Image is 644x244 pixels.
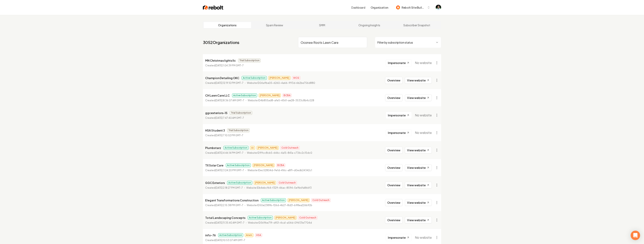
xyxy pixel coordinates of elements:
[215,204,243,207] time: [DATE] 2:15:38 PM GMT-7
[311,198,331,202] span: Cold Outreach
[226,163,251,167] span: Active Subscription
[205,198,259,203] p: Elegant Transformations Construction
[259,93,281,97] span: [PERSON_NAME]
[257,146,279,150] span: [PERSON_NAME]
[205,99,244,102] p: Created
[368,4,391,11] button: Organization
[204,22,251,28] a: Organizations
[351,5,365,9] a: Dashboard
[436,5,441,10] img: Arwin Rahmatpanah
[298,216,317,220] span: Cold Outreach
[388,236,406,239] span: Impersonate
[238,58,261,62] span: Trial Subscription
[252,163,275,167] span: [PERSON_NAME]
[223,146,249,150] span: Active Subscription
[205,151,243,155] p: Created
[205,58,236,63] p: MN Christmas lights llc
[405,199,432,206] a: View website
[248,221,312,225] p: Website ID 569be719-df01-4ca1-a54d-096131e7704d
[205,163,223,168] p: TX Solar Care
[230,111,252,115] span: Trial Subscription
[205,180,225,185] p: GGC Exteriors
[205,93,230,98] p: CH Lawn Care LLC
[215,81,243,84] time: [DATE] 12:19:10 PM GMT-7
[415,130,432,135] span: No website
[205,168,244,172] p: Created
[248,168,312,172] p: Website ID ec52804d-9e1d-416c-a8f1-d0edb24342c1
[205,64,244,68] p: Created
[205,133,243,137] p: Created
[385,199,403,206] button: Overview
[215,239,245,242] time: [DATE] 10:53:07 AM GMT-7
[205,145,221,150] p: Plumbstarz
[386,59,412,66] button: Impersonate
[386,112,412,119] button: Impersonate
[268,76,290,80] span: [PERSON_NAME]
[246,186,312,190] p: Website ID b4ebcf64-f329-46ac-8594-5e9b6fa866f3
[242,76,267,80] span: Active Subscription
[282,93,292,97] span: BCBA
[227,181,252,185] span: Active Subscription
[215,186,243,189] time: [DATE] 2:18:27 PM GMT-7
[215,64,244,67] time: [DATE] 1:04:39 PM GMT-7
[278,181,297,185] span: Cold Outreach
[215,99,244,102] time: [DATE] 8:36:07 AM GMT-7
[247,203,312,207] p: Website ID 50e2389b-f26d-4b27-8d21-b98ea226b92b
[205,186,243,190] p: Created
[205,215,245,220] p: Total Landscaping Concepts
[254,181,276,185] span: [PERSON_NAME]
[215,221,244,224] time: [DATE] 11:35:40 AM GMT-7
[247,81,315,85] p: Website ID 06a9ba05-6260-4a66-993d-6b2be756d880
[298,37,367,48] input: Search by name or ID
[205,81,243,85] p: Created
[205,221,244,225] p: Created
[385,164,403,171] button: Overview
[415,235,432,240] span: No website
[215,116,244,119] time: [DATE] 7:47:40 AM GMT-7
[393,22,440,28] a: Subscriber Snapshot
[203,40,239,45] a: 3052Organizations
[405,182,432,188] a: View website
[203,5,223,10] img: Rebolt Logo
[274,216,297,220] span: [PERSON_NAME]
[631,231,640,240] div: Open Intercom Messenger
[288,198,310,202] span: [PERSON_NAME]
[280,146,300,150] span: Cold Outreach
[251,22,298,28] a: Spam Review
[276,163,285,167] span: BCBA
[415,113,432,118] span: No website
[205,76,239,80] p: Champion Detailing OKC
[248,99,314,102] p: Website ID 4b855ad8-afe5-4561-ae28-3533c8b4c028
[292,76,300,80] span: WCG
[247,151,312,155] p: Website ID 99cc8cb5-646c-4a15-841a-c736c2c15dc0
[227,128,250,132] span: Trial Subscription
[215,134,243,137] time: [DATE] 7:10:52 PM GMT-7
[415,60,432,65] span: No website
[388,61,406,65] span: Impersonate
[215,169,244,172] time: [DATE] 3:24:20 PM GMT-7
[248,216,273,220] span: Active Subscription
[205,111,227,115] p: ggcexteriors-15
[205,238,245,242] p: Created
[386,234,412,241] button: Impersonate
[215,151,243,154] time: [DATE] 4:46:14 PM GMT-7
[388,113,406,117] span: Impersonate
[298,22,346,28] a: SMM
[405,77,432,84] a: View website
[346,22,393,28] a: Ongoing Insights
[261,198,286,202] span: Active Subscription
[385,147,403,154] button: Overview
[436,5,441,10] button: Open user button
[232,93,257,97] span: Active Subscription
[205,116,244,120] p: Created
[388,131,406,135] span: Impersonate
[250,146,255,150] span: AJ
[386,129,412,136] button: Impersonate
[405,94,432,101] a: View website
[255,233,262,237] span: HSA
[245,233,253,237] span: Arwin
[385,217,403,224] button: Overview
[205,203,243,207] p: Created
[385,94,403,101] button: Overview
[205,128,225,133] p: HSA Student 3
